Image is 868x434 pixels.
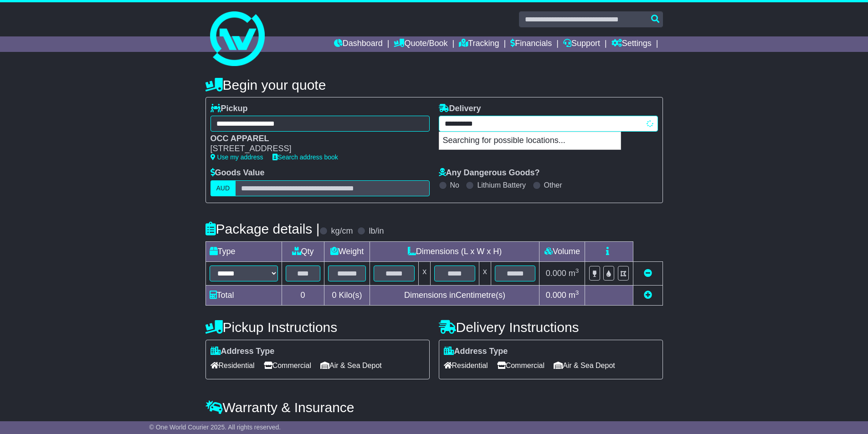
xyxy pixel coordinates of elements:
a: Add new item [644,291,652,300]
td: Total [205,285,282,305]
label: Other [544,181,562,189]
td: Dimensions in Centimetre(s) [370,285,539,305]
span: m [569,291,579,300]
label: AUD [211,180,236,196]
td: Qty [282,241,324,261]
span: 250 [298,420,311,429]
td: Type [205,241,282,261]
span: Air & Sea Depot [554,358,615,373]
a: Dashboard [334,36,383,52]
typeahead: Please provide city [439,116,658,132]
td: x [419,261,431,285]
a: Settings [611,36,652,52]
h4: Warranty & Insurance [205,400,663,415]
a: Quote/Book [394,36,447,52]
span: m [569,269,579,278]
a: Search address book [272,153,338,161]
h4: Package details | [205,221,320,236]
span: Residential [211,358,255,373]
span: Commercial [497,358,544,373]
span: Air & Sea Depot [320,358,382,373]
span: Residential [444,358,488,373]
a: Financials [510,36,552,52]
label: Pickup [211,104,248,114]
a: Use my address [211,153,263,161]
label: Any Dangerous Goods? [439,168,540,178]
div: OCC APPAREL [211,134,421,144]
td: 0 [282,285,324,305]
h4: Pickup Instructions [205,320,430,335]
span: Commercial [264,358,311,373]
td: Kilo(s) [324,285,370,305]
td: x [479,261,491,285]
a: Remove this item [644,269,652,278]
span: 0.000 [546,269,566,278]
td: Weight [324,241,370,261]
label: kg/cm [331,226,353,236]
sup: 3 [575,267,579,274]
td: Dimensions (L x W x H) [370,241,539,261]
a: Support [563,36,600,52]
span: © One World Courier 2025. All rights reserved. [149,424,281,431]
label: Delivery [439,104,481,114]
a: Tracking [459,36,499,52]
p: Searching for possible locations... [439,132,621,149]
sup: 3 [575,289,579,296]
div: [STREET_ADDRESS] [211,144,421,154]
label: lb/in [369,226,384,236]
h4: Begin your quote [205,77,663,92]
label: No [450,181,459,189]
label: Goods Value [211,168,265,178]
span: 0 [332,291,336,300]
span: 0.000 [546,291,566,300]
h4: Delivery Instructions [439,320,663,335]
td: Volume [539,241,585,261]
label: Address Type [444,347,508,357]
label: Lithium Battery [477,181,526,189]
label: Address Type [211,347,275,357]
div: All our quotes include a $ FreightSafe warranty. [205,420,663,430]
